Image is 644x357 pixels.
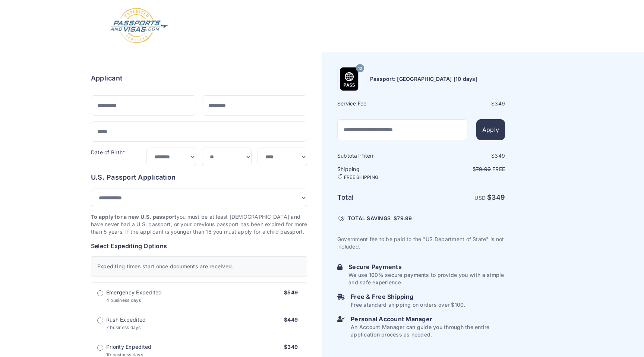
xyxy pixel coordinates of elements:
[284,289,298,296] span: $549
[337,165,420,180] h6: Shipping
[422,152,505,159] div: $
[351,315,505,323] h6: Personal Account Manager
[351,301,465,309] p: Free standard shipping on orders over $100.
[106,297,141,303] span: 4 business days
[474,195,486,201] span: USD
[337,100,420,107] h6: Service Fee
[91,256,307,277] div: Expediting times start once documents are received.
[348,262,505,271] h6: Secure Payments
[91,172,307,183] h6: U.S. Passport Application
[422,100,505,107] div: $
[351,323,505,338] p: An Account Manager can guide you through the entire application process as needed.
[337,152,420,159] h6: Subtotal · item
[476,166,491,172] span: 79.99
[106,289,162,296] span: Emergency Expedited
[495,100,505,107] span: 349
[492,193,505,201] span: 349
[91,214,177,220] strong: To apply for a new U.S. passport
[394,215,412,222] span: $
[91,241,307,250] h6: Select Expediting Options
[476,119,505,140] button: Apply
[348,271,505,286] p: We use 100% secure payments to provide you with a simple and safe experience.
[397,215,412,221] span: 79.99
[337,236,505,250] p: Government fee to be paid to the "US Department of State" is not included.
[495,152,505,159] span: 349
[284,316,298,323] span: $449
[91,149,125,155] label: Date of Birth*
[362,152,364,159] span: 1
[106,343,151,351] span: Priority Expedited
[358,64,362,73] span: 10
[91,73,122,83] h6: Applicant
[106,316,146,323] span: Rush Expedited
[492,166,505,172] span: Free
[284,344,298,350] span: $349
[106,325,141,330] span: 7 business days
[422,165,505,173] p: $
[338,67,361,91] img: Product Name
[351,292,465,301] h6: Free & Free Shipping
[337,192,420,203] h6: Total
[370,75,477,83] h6: Passport: [GEOGRAPHIC_DATA] [10 days]
[110,7,169,44] img: Logo
[487,193,505,201] strong: $
[91,213,307,236] p: you must be at least [DEMOGRAPHIC_DATA] and have never had a U.S. passport, or your previous pass...
[344,174,378,180] span: FREE SHIPPING
[348,215,391,222] span: TOTAL SAVINGS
